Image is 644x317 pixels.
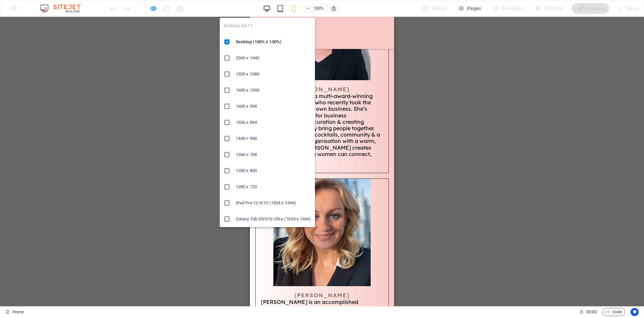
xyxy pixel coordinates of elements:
h6: Session time [579,308,597,316]
img: Editor Logo [39,4,89,12]
h3: [PERSON_NAME] [11,69,133,76]
h6: iPad Pro 12.9/13 (1024 x 1366) [236,199,311,207]
h6: 2560 x 1440 [236,54,311,62]
div: Design (Ctrl+Alt+Y) [419,3,450,14]
span: [PERSON_NAME] is a multi-award-winning operations manager who recently took the leap into running... [11,76,131,147]
h6: 1280 x 800 [236,167,311,175]
h6: 1600 x 900 [236,102,311,110]
span: : [591,309,592,314]
span: Pages [458,5,481,12]
h6: Galaxy Tab S9/S10 Ultra (1024 x 1366) [236,215,311,223]
button: Code [602,308,625,316]
h6: 1440 × 900 [236,135,311,143]
h6: Desktop (100% x 100%) [236,38,311,46]
button: Click here to leave preview mode and continue editing [149,4,157,12]
span: Code [605,308,622,316]
h6: 1536 x 864 [236,118,311,126]
h6: 100% [313,4,324,12]
h6: 1680 x 1050 [236,86,311,94]
i: On resize automatically adjust zoom level to fit chosen device. [331,5,337,11]
h6: 1280 x 720 [236,183,311,191]
span: [DOMAIN_NAME] [5,5,42,10]
h3: [PERSON_NAME] [11,275,133,282]
h6: 1920 x 1080 [236,70,311,78]
a: Home [5,308,24,316]
button: Pages [455,3,484,14]
button: Usercentrics [631,308,639,316]
span: 00 00 [586,308,597,316]
h6: 1366 x 768 [236,151,311,159]
button: 100% [303,4,327,12]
